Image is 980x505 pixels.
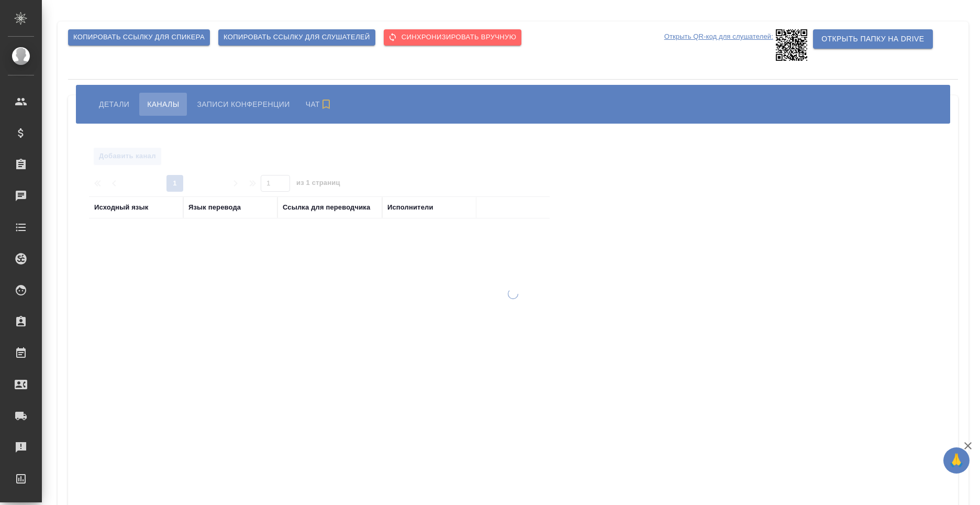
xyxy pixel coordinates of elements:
span: Каналы [147,98,179,111]
button: Копировать ссылку для спикера [68,29,210,46]
button: 🙏 [943,447,970,474]
span: Записи конференции [197,98,289,111]
svg: Подписаться [320,98,332,111]
button: Копировать ссылку для слушателей [218,29,375,46]
div: Исполнители [387,202,433,213]
div: Язык перевода [188,202,241,213]
button: Открыть папку на Drive [813,29,932,49]
span: Чат [306,98,335,111]
span: Детали [99,98,129,111]
span: Открыть папку на Drive [821,32,924,46]
div: Исходный язык [94,202,148,213]
div: Ссылка для переводчика [283,202,370,213]
span: 🙏 [948,449,965,471]
p: Открыть QR-код для слушателей: [664,29,773,61]
button: Cинхронизировать вручную [384,29,521,46]
span: Копировать ссылку для спикера [73,31,205,43]
span: Cинхронизировать вручную [389,31,516,43]
span: Копировать ссылку для слушателей [224,31,370,43]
